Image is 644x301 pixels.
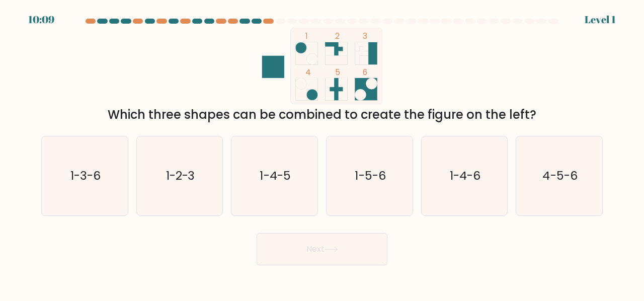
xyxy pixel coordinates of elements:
[335,31,340,41] tspan: 2
[305,31,308,41] tspan: 1
[363,67,367,78] tspan: 6
[543,167,578,184] text: 4-5-6
[257,233,387,265] button: Next
[363,31,367,41] tspan: 3
[305,67,311,78] tspan: 4
[47,106,597,124] div: Which three shapes can be combined to create the figure on the left?
[28,12,54,27] div: 10:09
[260,167,291,184] text: 1-4-5
[166,167,195,184] text: 1-2-3
[585,12,616,27] div: Level 1
[70,167,101,184] text: 1-3-6
[355,167,385,184] text: 1-5-6
[450,167,480,184] text: 1-4-6
[335,67,340,78] tspan: 5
